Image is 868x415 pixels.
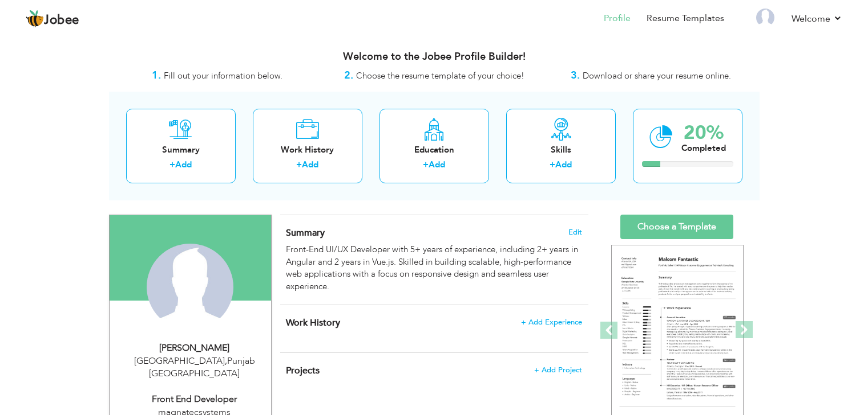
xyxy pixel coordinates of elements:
div: Skills [515,144,607,156]
a: Add [555,159,572,170]
span: Projects [286,364,320,377]
h3: Welcome to the Jobee Profile Builder! [109,51,760,63]
img: jobee.io [26,10,44,28]
span: + Add Project [534,366,582,374]
a: Resume Templates [647,12,724,25]
div: [GEOGRAPHIC_DATA] Punjab [GEOGRAPHIC_DATA] [118,355,271,381]
span: Edit [568,228,582,236]
span: Choose the resume template of your choice! [356,70,524,81]
span: Fill out your information below. [164,70,282,81]
span: + Add Experience [521,318,582,326]
strong: 3. [571,68,580,83]
span: , [225,355,227,367]
h4: This helps to highlight the project, tools and skills you have worked on. [286,365,582,376]
span: Jobee [44,14,79,27]
a: Profile [604,12,631,25]
a: Jobee [26,10,79,28]
div: Education [389,144,480,156]
img: Mazhar Siddque [147,244,233,330]
label: + [169,159,175,171]
a: Welcome [792,12,842,26]
span: Download or share your resume online. [583,70,731,81]
div: Work History [262,144,353,156]
div: Front-End UI/UX Developer with 5+ years of experience, including 2+ years in Angular and 2 years ... [286,244,582,293]
label: + [296,159,302,171]
h4: Adding a summary is a quick and easy way to highlight your experience and interests. [286,227,582,239]
span: Summary [286,227,325,239]
span: Work History [286,317,340,329]
a: Add [175,159,192,170]
div: 20% [681,124,726,142]
strong: 1. [152,68,161,83]
strong: 2. [344,68,353,83]
a: Add [302,159,318,170]
label: + [423,159,429,171]
img: Profile Img [756,9,774,27]
a: Choose a Template [620,215,733,239]
div: Completed [681,142,726,154]
label: + [550,159,555,171]
a: Add [429,159,445,170]
h4: This helps to show the companies you have worked for. [286,317,582,328]
div: [PERSON_NAME] [118,342,271,355]
div: Summary [135,144,227,156]
div: Front end Developer [118,393,271,406]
